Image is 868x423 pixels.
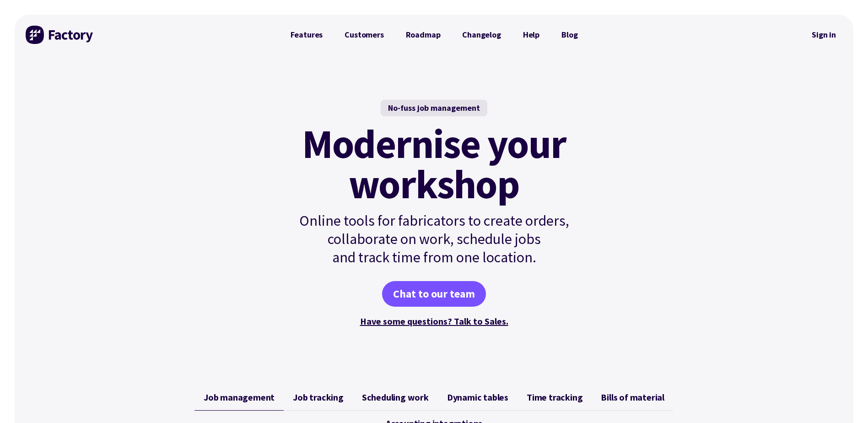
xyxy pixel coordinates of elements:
a: Sign in [805,24,842,45]
span: Scheduling work [362,392,429,403]
nav: Secondary Navigation [805,24,842,45]
span: Bills of material [601,392,664,403]
a: Chat to our team [382,281,486,307]
img: Factory [26,26,94,44]
span: Dynamic tables [447,392,508,403]
span: Job management [204,392,275,403]
a: Features [280,26,334,44]
div: No-fuss job management [381,100,487,116]
a: Have some questions? Talk to Sales. [360,315,508,327]
p: Online tools for fabricators to create orders, collaborate on work, schedule jobs and track time ... [280,211,589,266]
a: Blog [550,26,588,44]
nav: Primary Navigation [280,26,589,44]
span: Job tracking [293,392,344,403]
mark: Modernise your workshop [302,124,566,204]
a: Changelog [451,26,512,44]
a: Customers [334,26,394,44]
a: Roadmap [395,26,452,44]
a: Help [512,26,550,44]
span: Time tracking [527,392,582,403]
